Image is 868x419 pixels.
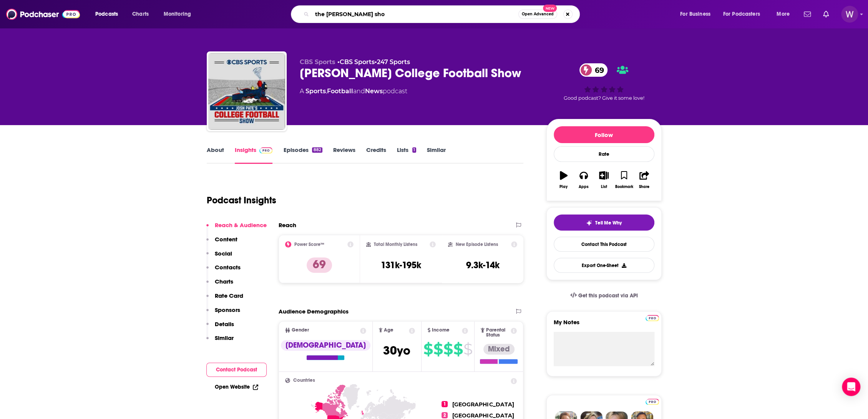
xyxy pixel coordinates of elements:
[164,9,191,20] span: Monitoring
[586,220,592,226] img: tell me why sparkle
[432,328,450,333] span: Income
[206,278,233,292] button: Charts
[207,146,224,164] a: About
[680,9,710,20] span: For Business
[441,412,448,418] span: 2
[646,399,659,405] img: Podchaser Pro
[206,264,241,278] button: Contacts
[443,343,453,355] span: $
[452,401,514,408] span: [GEOGRAPHIC_DATA]
[235,146,273,164] a: InsightsPodchaser Pro
[564,286,644,305] a: Get this podcast via API
[215,236,237,243] p: Content
[215,320,234,328] p: Details
[522,12,554,16] span: Open Advanced
[158,8,201,20] button: open menu
[208,53,285,130] img: Josh Pate's College Football Show
[326,87,327,95] span: ,
[433,343,443,355] span: $
[206,236,237,250] button: Content
[801,8,814,21] a: Show notifications dropdown
[483,344,514,355] div: Mixed
[279,221,296,229] h2: Reach
[365,87,383,95] a: News
[384,328,393,333] span: Age
[312,8,518,20] input: Search podcasts, credits, & more...
[723,9,760,20] span: For Podcasters
[381,259,421,271] h3: 131k-195k
[215,292,243,299] p: Rate Card
[554,258,654,273] button: Export One-Sheet
[215,306,240,313] p: Sponsors
[307,257,332,273] p: 69
[298,5,587,23] div: Search podcasts, credits, & more...
[293,378,315,383] span: Countries
[127,8,153,20] a: Charts
[587,63,608,77] span: 69
[206,334,234,348] button: Similar
[206,292,243,306] button: Rate Card
[259,147,273,153] img: Podchaser Pro
[441,401,448,407] span: 1
[554,126,654,143] button: Follow
[132,9,149,20] span: Charts
[646,398,659,405] a: Pro website
[718,8,771,20] button: open menu
[412,147,416,153] div: 1
[95,9,118,20] span: Podcasts
[294,242,324,247] h2: Power Score™
[215,334,234,341] p: Similar
[554,214,654,231] button: tell me why sparkleTell Me Why
[842,378,860,396] div: Open Intercom Messenger
[646,314,659,321] a: Pro website
[215,278,233,285] p: Charts
[564,95,644,101] span: Good podcast? Give it some love!
[615,185,633,189] div: Bookmark
[333,146,355,164] a: Reviews
[206,250,232,264] button: Social
[518,10,557,19] button: Open AdvancedNew
[206,320,234,335] button: Details
[646,315,659,321] img: Podchaser Pro
[578,292,637,299] span: Get this podcast via API
[327,87,353,95] a: Football
[771,8,799,20] button: open menu
[554,318,654,332] label: My Notes
[375,58,410,66] span: •
[601,185,607,189] div: List
[579,185,589,189] div: Apps
[466,259,500,271] h3: 9.3k-14k
[215,250,232,257] p: Social
[453,343,463,355] span: $
[215,384,258,390] a: Open Website
[486,328,510,338] span: Parental Status
[206,363,267,377] button: Contact Podcast
[312,147,322,153] div: 882
[594,166,614,194] button: List
[207,195,276,206] h1: Podcast Insights
[366,146,386,164] a: Credits
[383,343,410,358] span: 30 yo
[300,58,335,66] span: CBS Sports
[452,412,514,419] span: [GEOGRAPHIC_DATA]
[215,264,241,271] p: Contacts
[281,340,370,351] div: [DEMOGRAPHIC_DATA]
[279,308,349,315] h2: Audience Demographics
[337,58,375,66] span: •
[340,58,375,66] a: CBS Sports
[675,8,720,20] button: open menu
[300,87,407,96] div: A podcast
[215,221,267,229] p: Reach & Audience
[206,306,240,320] button: Sponsors
[397,146,416,164] a: Lists1
[614,166,634,194] button: Bookmark
[353,87,365,95] span: and
[579,63,608,77] a: 69
[423,343,433,355] span: $
[841,6,858,23] span: Logged in as williammwhite
[90,8,128,20] button: open menu
[6,7,80,21] a: Podchaser - Follow, Share and Rate Podcasts
[305,87,326,95] a: Sports
[639,185,649,189] div: Share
